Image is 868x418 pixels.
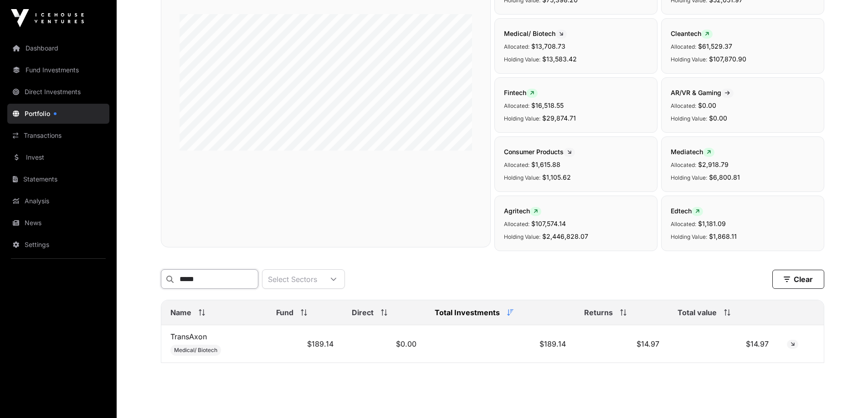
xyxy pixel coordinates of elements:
span: $13,708.73 [531,42,565,50]
button: Clear [772,270,824,289]
a: Analysis [7,191,109,211]
span: Allocated: [671,102,696,109]
span: $2,918.79 [698,161,729,168]
span: Total Investments [435,307,500,318]
a: Direct Investments [7,82,109,102]
span: $13,583.42 [542,55,577,63]
span: Allocated: [671,221,696,227]
span: Fund [276,307,293,318]
span: Edtech [671,207,703,215]
a: Statements [7,169,109,189]
td: $189.14 [267,325,343,363]
td: $14.97 [575,325,668,363]
span: Holding Value: [671,115,707,122]
span: Medical/ Biotech [504,30,567,37]
td: $0.00 [343,325,426,363]
iframe: Chat Widget [822,374,868,418]
span: Holding Value: [671,174,707,181]
span: $6,800.81 [709,173,740,181]
span: $107,870.90 [709,55,746,63]
span: $1,615.88 [531,161,560,168]
a: Portfolio [7,104,109,124]
span: Consumer Products [504,148,575,156]
span: Direct [352,307,374,318]
a: Fund Investments [7,60,109,80]
span: Returns [584,307,613,318]
span: Holding Value: [504,233,540,240]
a: Invest [7,147,109,167]
span: Fintech [504,89,538,96]
span: Cleantech [671,30,713,37]
span: Holding Value: [504,115,540,122]
span: Allocated: [504,161,529,168]
span: $0.00 [698,101,716,109]
span: $1,868.11 [709,232,737,240]
a: Settings [7,235,109,255]
td: $189.14 [426,325,575,363]
a: TransAxon [170,332,207,341]
img: Icehouse Ventures Logo [11,9,84,27]
span: $1,105.62 [542,173,571,181]
span: Allocated: [504,102,529,109]
span: $107,574.14 [531,220,566,227]
span: $1,181.09 [698,220,726,227]
span: Total value [678,307,717,318]
span: Holding Value: [504,174,540,181]
span: $16,518.55 [531,101,564,109]
span: $0.00 [709,114,727,122]
span: Allocated: [671,43,696,50]
a: Dashboard [7,38,109,58]
a: News [7,213,109,233]
span: Medical/ Biotech [174,347,217,354]
span: Name [170,307,191,318]
span: AR/VR & Gaming [671,89,734,96]
span: Holding Value: [671,56,707,63]
div: Select Sectors [262,270,323,288]
td: $14.97 [668,325,778,363]
span: Allocated: [504,221,529,227]
span: $2,446,828.07 [542,232,588,240]
span: Mediatech [671,148,714,156]
span: Agritech [504,207,541,215]
span: $29,874.71 [542,114,576,122]
span: Allocated: [504,43,529,50]
span: $61,529.37 [698,42,732,50]
span: Holding Value: [671,233,707,240]
span: Allocated: [671,161,696,168]
a: Transactions [7,126,109,146]
span: Holding Value: [504,56,540,63]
